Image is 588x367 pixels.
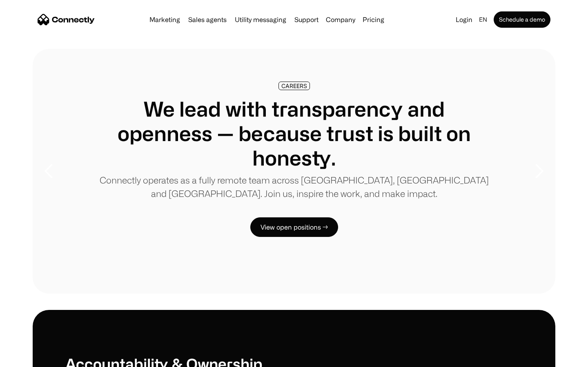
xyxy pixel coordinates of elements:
div: Company [326,14,355,25]
a: View open positions → [250,217,338,237]
a: Marketing [146,16,183,23]
p: Connectly operates as a fully remote team across [GEOGRAPHIC_DATA], [GEOGRAPHIC_DATA] and [GEOGRA... [98,173,490,200]
a: Support [291,16,322,23]
a: Pricing [359,16,388,23]
h1: We lead with transparency and openness — because trust is built on honesty. [98,97,490,170]
div: en [479,14,487,25]
ul: Language list [16,353,49,364]
a: Utility messaging [232,16,290,23]
div: CAREERS [281,83,307,89]
aside: Language selected: English [8,352,49,364]
a: Login [452,14,476,25]
a: Schedule a demo [494,11,550,28]
a: Sales agents [185,16,230,23]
